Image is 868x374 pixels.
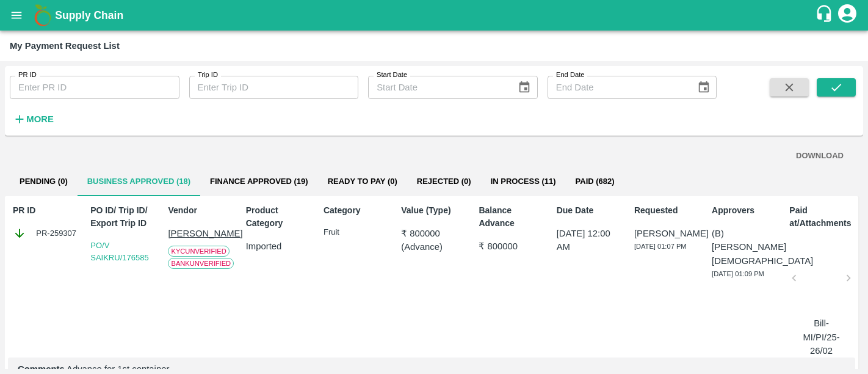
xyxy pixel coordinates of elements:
a: PO/V SAIKRU/176585 [90,241,148,262]
span: [DATE] 01:09 PM [712,270,764,277]
p: ₹ 800000 [401,227,467,240]
button: DOWNLOAD [791,145,848,167]
p: Imported [246,240,312,253]
div: My Payment Request List [10,38,120,54]
b: Supply Chain [55,9,123,21]
p: [DATE] 12:00 AM [557,227,623,254]
input: Enter Trip ID [189,76,359,99]
button: Ready To Pay (0) [318,167,407,196]
label: Trip ID [198,70,218,80]
p: [PERSON_NAME] [168,227,234,240]
button: Choose date [513,76,536,99]
p: Vendor [168,204,234,217]
p: Bill-MI/PI/25-26/02 [799,317,843,358]
input: End Date [548,76,687,99]
div: PR-259307 [13,227,79,240]
p: Requested [634,204,700,217]
button: Choose date [692,76,715,99]
button: Pending (0) [10,167,78,196]
p: Approvers [712,204,778,217]
button: Business Approved (18) [78,167,200,196]
p: Due Date [557,204,623,217]
div: customer-support [815,4,836,26]
p: ( Advance ) [401,240,467,254]
p: (B) [PERSON_NAME][DEMOGRAPHIC_DATA] [712,227,778,268]
p: PO ID/ Trip ID/ Export Trip ID [90,204,156,230]
label: PR ID [18,70,37,80]
input: Start Date [368,76,508,99]
button: In Process (11) [481,167,566,196]
button: open drawer [2,1,31,29]
span: KYC Unverified [168,246,229,257]
strong: More [26,114,54,124]
label: Start Date [377,70,407,80]
label: End Date [556,70,584,80]
p: Category [324,204,389,217]
button: Finance Approved (19) [200,167,318,196]
p: ₹ 800000 [479,240,544,253]
img: logo [31,3,55,28]
div: account of current user [836,2,858,28]
p: PR ID [13,204,79,217]
input: Enter PR ID [10,76,179,99]
p: Fruit [324,227,389,238]
p: Paid at/Attachments [789,204,855,230]
p: Value (Type) [401,204,467,217]
a: Supply Chain [55,7,815,24]
p: Balance Advance [479,204,544,230]
button: Paid (682) [566,167,624,196]
p: Product Category [246,204,312,230]
button: More [10,109,57,130]
span: Bank Unverified [168,258,234,269]
b: Comments [18,364,65,374]
p: [PERSON_NAME] [634,227,700,240]
span: [DATE] 01:07 PM [634,243,687,250]
button: Rejected (0) [407,167,481,196]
